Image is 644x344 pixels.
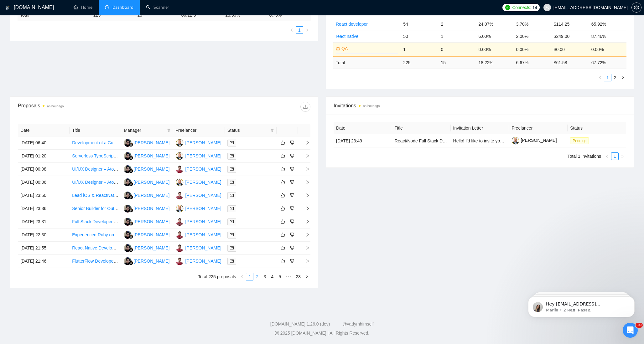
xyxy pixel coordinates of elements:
a: 3 [261,273,268,280]
td: [DATE] 21:46 [18,255,70,268]
a: UI/UX Designer – Atomic Design Systems Specialist [72,167,174,172]
div: [PERSON_NAME] [185,218,221,225]
span: like [281,219,285,224]
td: [DATE] 23:31 [18,215,70,228]
span: filter [166,126,172,135]
div: [PERSON_NAME] [133,258,169,264]
td: 3.70% [514,18,551,30]
td: 0 [438,42,476,56]
td: $ 61.58 [551,56,589,69]
a: 2 [254,273,261,280]
a: 1 [604,74,611,81]
td: [DATE] 23:36 [18,202,70,215]
img: SM [124,244,132,252]
div: 2025 [DOMAIN_NAME] | All Rights Reserved. [5,330,639,336]
img: VL [176,178,184,186]
button: dislike [288,231,296,239]
td: Experienced Ruby on Rails Developer (Spanish Speaker Preferred, AI-Savvy) [70,228,121,242]
li: Total 1 invitations [568,152,601,160]
img: gigradar-bm.png [129,182,133,186]
li: 1 [611,152,619,160]
span: Invitations [334,102,626,110]
span: filter [270,128,274,132]
span: user [545,5,549,10]
li: 1 [246,273,253,280]
li: 2 [611,74,619,81]
td: FlutterFlow Developer Wanted - LATAM [70,255,121,268]
button: like [279,205,287,212]
td: $249.00 [551,30,589,42]
button: like [279,178,287,186]
span: ••• [283,273,293,280]
td: 225 [401,56,438,69]
a: IN[PERSON_NAME] [176,258,221,263]
a: SM[PERSON_NAME] [124,140,169,145]
a: Senior Builder for Outbound Voice AI (Vapi/[PERSON_NAME], Twilio, GoHighLevel, n8n) [72,206,244,211]
time: an hour ago [363,104,380,108]
a: React Native Developer Needed for Cross-Platform Mobile App (iOS & Android) [72,245,226,250]
span: like [281,232,285,237]
iframe: Intercom live chat [623,323,638,338]
span: like [281,153,285,158]
div: [PERSON_NAME] [185,152,221,159]
a: 4 [269,273,276,280]
img: gigradar-bm.png [129,221,133,226]
td: [DATE] 00:08 [18,163,70,176]
span: dislike [290,232,294,237]
li: 23 [293,273,303,280]
div: [PERSON_NAME] [185,231,221,238]
span: Manager [124,127,164,134]
div: [PERSON_NAME] [133,139,169,146]
td: 65.92% [589,18,626,30]
td: 0.00% [476,42,513,56]
td: React Native Developer Needed for Cross-Platform Mobile App (iOS & Android) [70,242,121,255]
td: [DATE] 21:55 [18,242,70,255]
img: gigradar-bm.png [129,234,133,239]
button: dislike [288,139,296,146]
img: gigradar-bm.png [129,142,133,147]
a: VL[PERSON_NAME] [176,179,221,184]
span: left [290,28,294,32]
a: IN[PERSON_NAME] [176,245,221,250]
a: SM[PERSON_NAME] [124,258,169,263]
a: SM[PERSON_NAME] [124,179,169,184]
img: logo [5,3,10,13]
button: right [619,152,626,160]
a: VL[PERSON_NAME] [176,153,221,158]
th: Manager [121,124,173,136]
button: left [604,152,611,160]
a: VL[PERSON_NAME] [176,140,221,145]
a: FlutterFlow Developer Wanted - LATAM [72,259,149,264]
td: $0.00 [551,42,589,56]
th: Date [334,122,392,134]
a: 1 [611,153,618,160]
td: Total [333,56,401,69]
td: Development of a Customizable Low-Code Workflow Platform for Financial Services [70,136,121,150]
div: [PERSON_NAME] [185,258,221,264]
a: UI/UX Designer – Atomic Design Systems Specialist [72,180,174,185]
button: like [279,152,287,160]
td: 87.46% [589,30,626,42]
span: filter [167,128,171,132]
img: SM [124,257,132,265]
div: [PERSON_NAME] [185,166,221,172]
th: Invitation Letter [451,122,509,134]
button: left [288,26,296,34]
button: right [303,26,311,34]
button: like [279,244,287,252]
button: dislike [288,178,296,186]
span: right [300,167,310,171]
a: Full Stack Developer – Laravel, Next.js & Flutter [72,219,165,224]
th: Status [568,122,626,134]
td: React/Node Full Stack Dev Needed ASAP [392,134,451,147]
span: like [281,167,285,172]
span: right [300,233,310,237]
span: setting [632,5,641,10]
th: Title [70,124,121,136]
div: [PERSON_NAME] [133,231,169,238]
span: like [281,259,285,264]
span: right [300,141,310,145]
td: 6.00% [476,30,513,42]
